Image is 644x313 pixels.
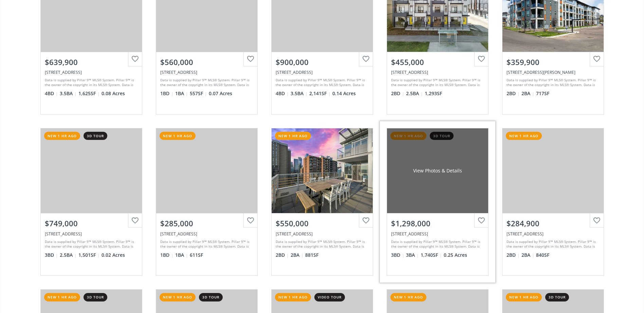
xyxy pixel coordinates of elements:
[45,90,58,97] span: 4 BD
[391,218,484,229] div: $1,298,000
[160,231,253,237] div: 2420 34 Avenue SW #210, Calgary, AB T2T 2C8
[276,231,369,237] div: 626 14 Avenue SW #1111, Calgary, AB T2R 0X4
[507,69,600,75] div: 15 Sage Meadows Landing NW #4406, Calgary, AB T3P 1E5
[332,90,356,97] span: 0.14 Acres
[102,252,125,258] span: 0.02 Acres
[391,78,482,88] div: Data is supplied by Pillar 9™ MLS® System. Pillar 9™ is the owner of the copyright in its MLS® Sy...
[276,90,289,97] span: 4 BD
[507,239,598,249] div: Data is supplied by Pillar 9™ MLS® System. Pillar 9™ is the owner of the copyright in its MLS® Sy...
[175,90,188,97] span: 1 BA
[45,252,58,258] span: 3 BD
[45,78,136,88] div: Data is supplied by Pillar 9™ MLS® System. Pillar 9™ is the owner of the copyright in its MLS® Sy...
[507,57,600,67] div: $359,900
[507,231,600,237] div: 10 Prestwick Bay SE #3318, Calgary, AB T2Z0B5
[291,90,308,97] span: 3.5 BA
[291,252,303,258] span: 2 BA
[276,239,367,249] div: Data is supplied by Pillar 9™ MLS® System. Pillar 9™ is the owner of the copyright in its MLS® Sy...
[507,78,598,88] div: Data is supplied by Pillar 9™ MLS® System. Pillar 9™ is the owner of the copyright in its MLS® Sy...
[160,239,252,249] div: Data is supplied by Pillar 9™ MLS® System. Pillar 9™ is the owner of the copyright in its MLS® Sy...
[264,121,380,283] a: new 1 hr ago$550,000[STREET_ADDRESS]Data is supplied by Pillar 9™ MLS® System. Pillar 9™ is the o...
[521,252,534,258] span: 2 BA
[309,90,331,97] span: 2,141 SF
[380,121,495,283] a: new 1 hr ago3d tourView Photos & Details$1,298,000[STREET_ADDRESS]Data is supplied by Pillar 9™ M...
[149,121,264,283] a: new 1 hr ago$285,000[STREET_ADDRESS]Data is supplied by Pillar 9™ MLS® System. Pillar 9™ is the o...
[209,90,232,97] span: 0.07 Acres
[175,252,188,258] span: 1 BA
[160,69,253,75] div: 317 18 Avenue NW, Calgary, AB T2M0T4
[507,218,600,229] div: $284,900
[160,218,253,229] div: $285,000
[444,252,467,258] span: 0.25 Acres
[78,90,100,97] span: 1,625 SF
[45,69,138,75] div: 220 Legacy Crescent SE, Calgary, AB T2X 0X9
[507,252,520,258] span: 2 BD
[45,218,138,229] div: $749,000
[495,121,611,283] a: new 1 hr ago$284,900[STREET_ADDRESS]Data is supplied by Pillar 9™ MLS® System. Pillar 9™ is the o...
[190,90,207,97] span: 557 SF
[276,218,369,229] div: $550,000
[391,231,484,237] div: 1432 Chardie Place SW, Calgary, AB T2V2T6
[536,252,549,258] span: 840 SF
[160,57,253,67] div: $560,000
[160,252,173,258] span: 1 BD
[276,252,289,258] span: 2 BD
[391,57,484,67] div: $455,000
[276,57,369,67] div: $900,000
[521,90,534,97] span: 2 BA
[190,252,203,258] span: 611 SF
[160,90,173,97] span: 1 BD
[421,252,442,258] span: 1,740 SF
[276,69,369,75] div: 29 Douglasbank Way SE, Calgary, AB T2Z 1W7
[60,90,77,97] span: 3.5 BA
[102,90,125,97] span: 0.08 Acres
[413,167,462,174] div: View Photos & Details
[406,252,419,258] span: 3 BA
[391,69,484,75] div: 20885 Seton Way SE, Calgary, AB T3M 3T1
[391,252,404,258] span: 3 BD
[276,78,367,88] div: Data is supplied by Pillar 9™ MLS® System. Pillar 9™ is the owner of the copyright in its MLS® Sy...
[305,252,318,258] span: 881 SF
[45,231,138,237] div: 643 53 Avenue SW, Calgary, AB T2V 0C2
[425,90,442,97] span: 1,293 SF
[78,252,100,258] span: 1,501 SF
[391,90,404,97] span: 2 BD
[406,90,423,97] span: 2.5 BA
[45,57,138,67] div: $639,900
[507,90,520,97] span: 2 BD
[45,239,136,249] div: Data is supplied by Pillar 9™ MLS® System. Pillar 9™ is the owner of the copyright in its MLS® Sy...
[160,78,252,88] div: Data is supplied by Pillar 9™ MLS® System. Pillar 9™ is the owner of the copyright in its MLS® Sy...
[34,121,149,283] a: new 1 hr ago3d tour$749,000[STREET_ADDRESS]Data is supplied by Pillar 9™ MLS® System. Pillar 9™ i...
[391,239,482,249] div: Data is supplied by Pillar 9™ MLS® System. Pillar 9™ is the owner of the copyright in its MLS® Sy...
[536,90,549,97] span: 717 SF
[60,252,77,258] span: 2.5 BA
